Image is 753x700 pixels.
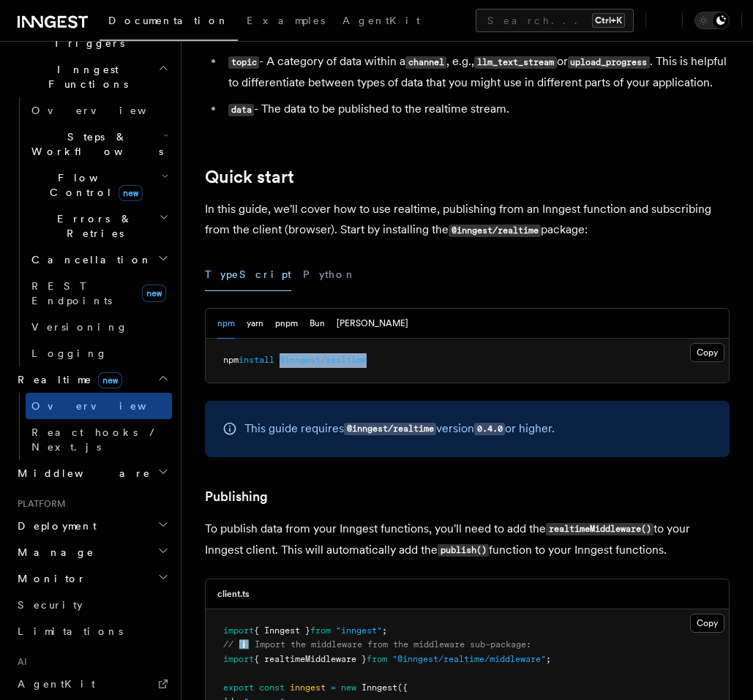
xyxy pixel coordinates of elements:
[310,309,325,339] button: Bun
[205,199,730,241] p: In this guide, we'll cover how to use realtime, publishing from an Inngest function and subscribi...
[26,273,172,314] a: REST Endpointsnew
[31,321,128,333] span: Versioning
[12,466,151,481] span: Middleware
[438,544,489,557] code: publish()
[31,280,112,306] span: REST Endpoints
[546,523,653,535] code: realtimeMiddleware()
[12,366,172,393] button: Realtimenew
[382,625,387,636] span: ;
[224,99,730,120] li: - The data to be published to the realtime stream.
[26,124,172,165] button: Steps & Workflows
[474,56,556,69] code: llm_text_stream
[223,355,239,365] span: npm
[12,498,66,510] span: Platform
[26,252,152,267] span: Cancellation
[26,211,159,241] span: Errors & Retries
[12,592,172,618] a: Security
[18,599,83,611] span: Security
[397,682,408,693] span: ({
[12,513,172,539] button: Deployment
[12,571,86,586] span: Monitor
[474,423,505,435] code: 0.4.0
[12,62,158,91] span: Inngest Functions
[476,9,634,32] button: Search...Ctrl+K
[228,104,254,116] code: data
[405,56,446,69] code: channel
[239,355,274,365] span: install
[205,167,294,187] a: Quick start
[337,309,408,339] button: [PERSON_NAME]
[344,423,436,435] code: @inngest/realtime
[342,15,420,26] span: AgentKit
[690,343,724,362] button: Copy
[228,56,259,69] code: topic
[247,15,325,26] span: Examples
[217,588,250,600] h3: client.ts
[546,654,551,664] span: ;
[12,393,172,460] div: Realtimenew
[205,519,730,561] p: To publish data from your Inngest functions, you'll need to add the to your Inngest client. This ...
[449,225,541,237] code: @inngest/realtime
[12,519,97,533] span: Deployment
[12,372,122,387] span: Realtime
[108,15,229,26] span: Documentation
[12,545,94,560] span: Manage
[31,105,182,116] span: Overview
[12,460,172,486] button: Middleware
[280,355,367,365] span: @inngest/realtime
[12,56,172,97] button: Inngest Functions
[247,309,263,339] button: yarn
[31,426,161,453] span: React hooks / Next.js
[223,625,254,636] span: import
[392,654,546,664] span: "@inngest/realtime/middleware"
[254,625,310,636] span: { Inngest }
[223,639,531,650] span: // ℹ️ Import the middleware from the middleware sub-package:
[12,539,172,565] button: Manage
[26,97,172,124] a: Overview
[26,170,161,200] span: Flow Control
[26,246,172,273] button: Cancellation
[367,654,387,664] span: from
[275,309,298,339] button: pnpm
[259,682,285,693] span: const
[334,4,429,39] a: AgentKit
[119,185,143,201] span: new
[223,654,254,664] span: import
[238,4,334,39] a: Examples
[205,486,268,507] a: Publishing
[26,419,172,460] a: React hooks / Next.js
[26,129,163,159] span: Steps & Workflows
[223,682,254,693] span: export
[690,614,724,633] button: Copy
[336,625,382,636] span: "inngest"
[26,340,172,366] a: Logging
[341,682,356,693] span: new
[254,654,367,664] span: { realtimeMiddleware }
[26,165,172,206] button: Flow Controlnew
[12,671,172,697] a: AgentKit
[18,625,123,637] span: Limitations
[12,656,27,668] span: AI
[100,4,238,41] a: Documentation
[361,682,397,693] span: Inngest
[12,565,172,592] button: Monitor
[310,625,331,636] span: from
[290,682,326,693] span: inngest
[331,682,336,693] span: =
[26,206,172,246] button: Errors & Retries
[26,314,172,340] a: Versioning
[26,393,172,419] a: Overview
[694,12,730,29] button: Toggle dark mode
[142,285,166,302] span: new
[12,618,172,644] a: Limitations
[98,372,122,388] span: new
[18,678,95,690] span: AgentKit
[217,309,235,339] button: npm
[205,258,291,291] button: TypeScript
[31,347,108,359] span: Logging
[244,418,555,440] p: This guide requires version or higher.
[12,97,172,366] div: Inngest Functions
[224,51,730,93] li: - A category of data within a , e.g., or . This is helpful to differentiate between types of data...
[303,258,356,291] button: Python
[592,13,625,28] kbd: Ctrl+K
